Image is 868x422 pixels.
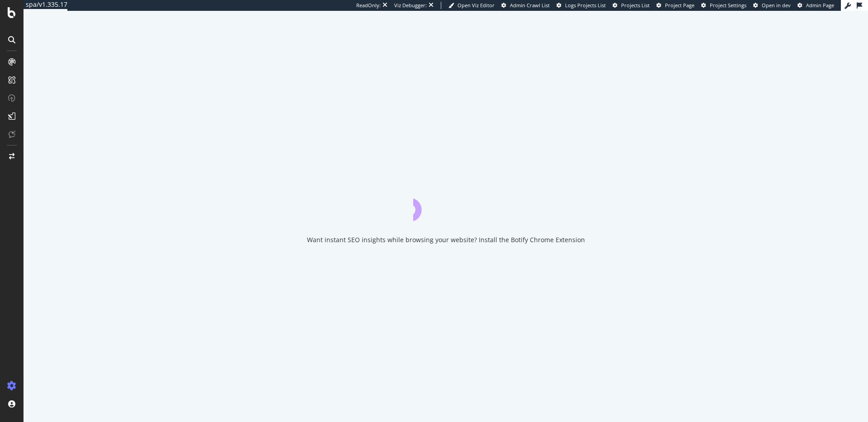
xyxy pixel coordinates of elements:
div: Want instant SEO insights while browsing your website? Install the Botify Chrome Extension [307,235,585,244]
span: Project Page [665,2,694,9]
a: Project Page [656,2,694,9]
a: Project Settings [701,2,746,9]
span: Admin Page [806,2,834,9]
span: Open in dev [762,2,791,9]
div: animation [413,188,478,221]
span: Projects List [621,2,650,9]
a: Open Viz Editor [448,2,495,9]
div: Viz Debugger: [394,2,427,9]
a: Projects List [613,2,650,9]
div: ReadOnly: [356,2,381,9]
span: Logs Projects List [565,2,606,9]
span: Project Settings [710,2,746,9]
a: Logs Projects List [557,2,606,9]
a: Admin Page [797,2,834,9]
a: Open in dev [753,2,791,9]
a: Admin Crawl List [501,2,550,9]
span: Open Viz Editor [458,2,495,9]
span: Admin Crawl List [510,2,550,9]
